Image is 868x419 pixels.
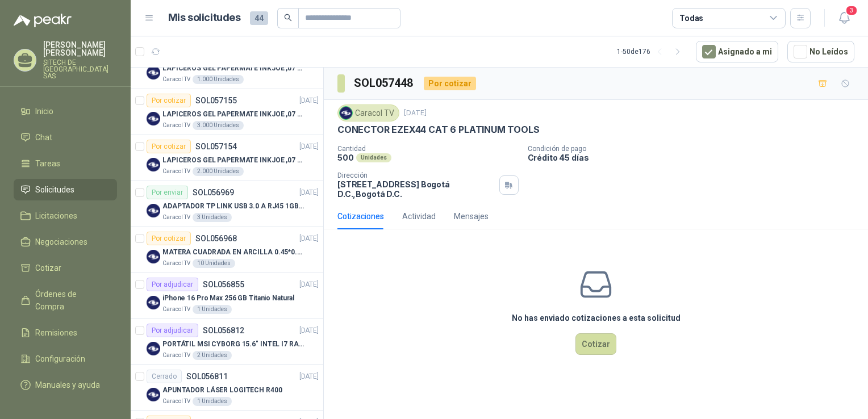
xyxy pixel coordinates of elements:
button: 3 [834,8,854,28]
p: SOL056969 [193,188,234,196]
span: Chat [35,131,52,144]
div: Actividad [402,210,436,223]
p: [DATE] [299,325,319,336]
img: Logo peakr [14,14,72,27]
div: 3 Unidades [193,213,232,222]
p: APUNTADOR LÁSER LOGITECH R400 [162,385,282,396]
img: Company Logo [147,112,160,125]
p: Crédito 45 días [528,153,864,162]
a: Órdenes de Compra [14,283,117,317]
a: Licitaciones [14,205,117,227]
button: Cotizar [575,333,616,355]
div: 10 Unidades [193,259,235,268]
div: 1 - 50 de 176 [617,43,687,61]
h1: Mis solicitudes [168,10,241,26]
img: Company Logo [147,342,160,355]
div: 1 Unidades [193,397,232,406]
p: LAPICEROS GEL PAPERMATE INKJOE ,07 1 LOGO 1 TINTA [162,109,304,120]
div: Por cotizar [147,94,191,107]
p: Dirección [337,171,495,179]
a: Remisiones [14,322,117,343]
p: [STREET_ADDRESS] Bogotá D.C. , Bogotá D.C. [337,179,495,199]
button: Asignado a mi [696,41,778,62]
span: Solicitudes [35,183,74,196]
span: Inicio [35,105,53,118]
span: 44 [250,11,268,25]
a: Por cotizarSOL057154[DATE] Company LogoLAPICEROS GEL PAPERMATE INKJOE ,07 1 LOGO 1 TINTACaracol T... [131,135,323,181]
p: [DATE] [299,371,319,382]
div: Por cotizar [147,232,191,245]
p: Caracol TV [162,305,190,314]
div: 2.000 Unidades [193,167,244,176]
img: Company Logo [340,107,352,119]
p: iPhone 16 Pro Max 256 GB Titanio Natural [162,293,294,304]
p: [DATE] [404,108,427,119]
a: Por cotizarSOL056968[DATE] Company LogoMATERA CUADRADA EN ARCILLA 0.45*0.45*0.40Caracol TV10 Unid... [131,227,323,273]
p: Caracol TV [162,397,190,406]
p: Caracol TV [162,121,190,130]
div: Mensajes [454,210,489,223]
a: Por adjudicarSOL056855[DATE] Company LogoiPhone 16 Pro Max 256 GB Titanio NaturalCaracol TV1 Unid... [131,273,323,319]
p: [DATE] [299,141,319,152]
img: Company Logo [147,158,160,171]
p: [PERSON_NAME] [PERSON_NAME] [43,41,117,57]
p: ADAPTADOR TP LINK USB 3.0 A RJ45 1GB WINDOWS [162,201,304,212]
h3: No has enviado cotizaciones a esta solicitud [512,312,681,324]
p: MATERA CUADRADA EN ARCILLA 0.45*0.45*0.40 [162,247,304,258]
p: CONECTOR EZEX44 CAT 6 PLATINUM TOOLS [337,124,540,136]
img: Company Logo [147,388,160,401]
p: [DATE] [299,187,319,198]
a: CerradoSOL056811[DATE] Company LogoAPUNTADOR LÁSER LOGITECH R400Caracol TV1 Unidades [131,365,323,411]
a: Cotizar [14,257,117,279]
span: Órdenes de Compra [35,288,106,313]
p: [DATE] [299,279,319,290]
a: Configuración [14,348,117,370]
p: Caracol TV [162,351,190,360]
a: Por adjudicarSOL056812[DATE] Company LogoPORTÁTIL MSI CYBORG 15.6" INTEL I7 RAM 32GB - 1 TB / Nvi... [131,319,323,365]
p: 500 [337,153,354,162]
p: Caracol TV [162,213,190,222]
p: Caracol TV [162,167,190,176]
p: Cantidad [337,145,519,153]
div: 2 Unidades [193,351,232,360]
span: 3 [845,5,858,16]
img: Company Logo [147,204,160,217]
span: Remisiones [35,326,77,339]
p: SOL057155 [195,97,237,104]
p: Caracol TV [162,259,190,268]
a: Solicitudes [14,179,117,200]
p: SITECH DE [GEOGRAPHIC_DATA] SAS [43,59,117,79]
span: Cotizar [35,262,61,274]
div: Unidades [356,153,391,162]
span: search [284,14,292,22]
div: Por enviar [147,186,188,199]
a: Por cotizarSOL057155[DATE] Company LogoLAPICEROS GEL PAPERMATE INKJOE ,07 1 LOGO 1 TINTACaracol T... [131,89,323,135]
a: Por enviarSOL056969[DATE] Company LogoADAPTADOR TP LINK USB 3.0 A RJ45 1GB WINDOWSCaracol TV3 Uni... [131,181,323,227]
div: Por adjudicar [147,324,198,337]
span: Tareas [35,157,60,170]
p: LAPICEROS GEL PAPERMATE INKJOE ,07 1 LOGO 1 TINTA [162,155,304,166]
p: SOL056812 [203,326,244,334]
a: Manuales y ayuda [14,374,117,396]
p: Condición de pago [528,145,864,153]
div: 3.000 Unidades [193,121,244,130]
div: 1 Unidades [193,305,232,314]
div: 1.000 Unidades [193,75,244,84]
div: Cerrado [147,370,182,383]
div: Por cotizar [147,140,191,153]
img: Company Logo [147,250,160,263]
p: SOL056968 [195,234,237,242]
img: Company Logo [147,296,160,309]
span: Configuración [35,353,85,365]
div: Caracol TV [337,104,399,121]
a: Inicio [14,100,117,122]
p: SOL057154 [195,143,237,150]
div: Cotizaciones [337,210,384,223]
a: Chat [14,127,117,148]
span: Manuales y ayuda [35,379,100,391]
img: Company Logo [147,66,160,79]
p: SOL056855 [203,280,244,288]
div: Por cotizar [424,77,476,90]
div: Por adjudicar [147,278,198,291]
span: Negociaciones [35,236,87,248]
